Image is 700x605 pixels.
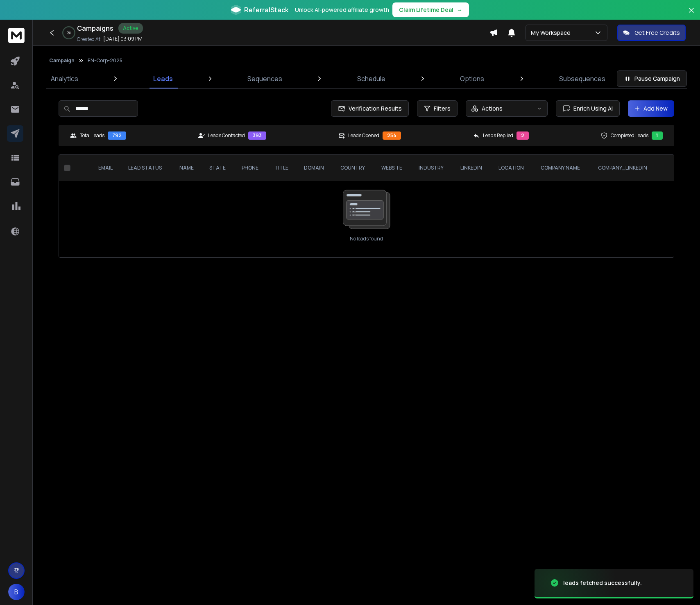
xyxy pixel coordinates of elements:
button: Filters [417,100,458,117]
p: No leads found [350,236,383,242]
div: 792 [108,131,126,140]
button: Get Free Credits [617,25,686,41]
p: Total Leads [80,132,104,139]
th: EMAIL [92,155,122,181]
div: 1 [652,131,663,140]
th: website [375,155,412,181]
p: EN-Corp-2025 [88,57,122,64]
div: leads fetched successfully. [563,579,642,587]
th: LEAD STATUS [122,155,173,181]
p: Created At: [77,36,102,43]
th: title [268,155,297,181]
button: Pause Campaign [617,70,687,87]
a: Options [455,69,489,88]
p: Options [460,74,484,84]
th: industry [412,155,454,181]
div: Active [118,23,143,34]
th: company_linkedin [591,155,659,181]
th: Phone [235,155,268,181]
p: Completed Leads [611,132,648,139]
th: LinkedIn [454,155,492,181]
th: NAME [173,155,203,181]
p: [DATE] 03:09 PM [103,36,143,42]
button: B [8,584,25,600]
th: domain [297,155,334,181]
button: Close banner [686,5,697,25]
p: Get Free Credits [634,29,680,37]
p: Sequences [247,74,282,84]
p: Actions [482,104,503,113]
p: Leads Contacted [208,132,245,139]
span: Enrich Using AI [570,104,613,113]
p: Leads [153,74,173,84]
span: → [457,6,462,14]
p: Analytics [51,74,78,84]
span: ReferralStack [244,5,288,15]
a: Sequences [242,69,287,88]
p: Subsequences [559,74,605,84]
button: Add New [628,100,674,117]
a: Schedule [352,69,390,88]
button: Campaign [49,57,75,64]
a: Leads [148,69,178,88]
div: 393 [248,131,266,140]
div: 2 [517,131,529,140]
button: Claim Lifetime Deal→ [392,2,469,17]
h1: Campaigns [77,23,113,33]
p: Leads Replied [483,132,513,139]
a: Subsequences [554,69,610,88]
p: Unlock AI-powered affiliate growth [295,6,389,14]
span: Filters [434,104,451,113]
th: State [203,155,235,181]
p: 0 % [67,30,71,35]
button: Verification Results [331,100,409,117]
div: 254 [383,131,401,140]
p: Schedule [357,74,385,84]
p: Leads Opened [348,132,379,139]
p: My Workspace [531,29,574,37]
a: Analytics [46,69,83,88]
th: location [492,155,534,181]
th: Country [334,155,375,181]
span: Verification Results [345,104,402,113]
th: Company Name [534,155,591,181]
button: Enrich Using AI [556,100,620,117]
